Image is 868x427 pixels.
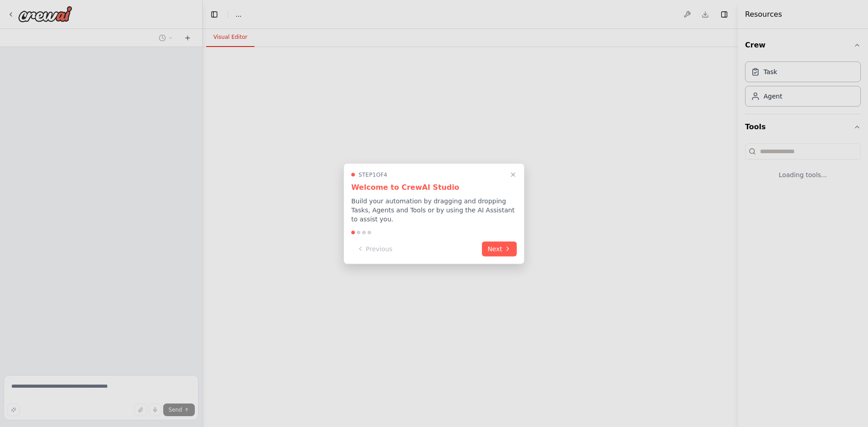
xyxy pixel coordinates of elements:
span: Step 1 of 4 [359,171,387,178]
button: Previous [351,241,398,256]
button: Hide left sidebar [208,8,221,21]
p: Build your automation by dragging and dropping Tasks, Agents and Tools or by using the AI Assista... [351,196,517,223]
h3: Welcome to CrewAI Studio [351,182,517,192]
button: Close walkthrough [508,169,519,180]
button: Next [482,241,517,256]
